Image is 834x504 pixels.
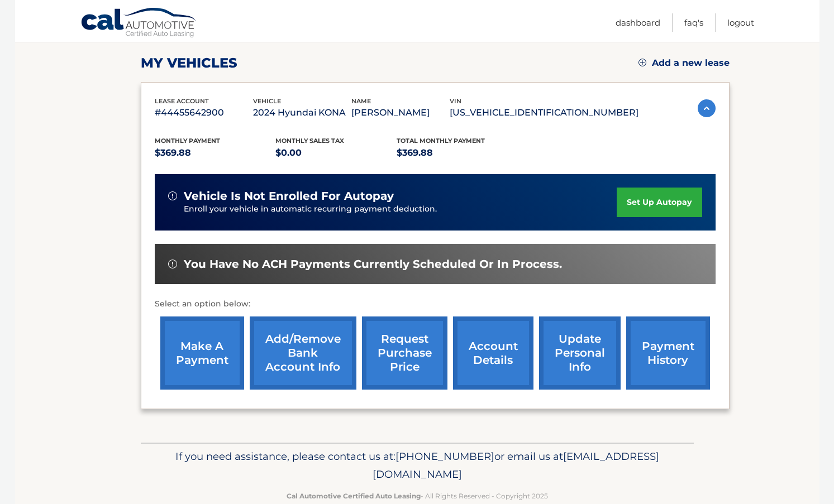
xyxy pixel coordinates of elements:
[184,257,562,271] span: You have no ACH payments currently scheduled or in process.
[253,97,281,105] span: vehicle
[616,13,660,32] a: Dashboard
[253,105,351,121] p: 2024 Hyundai KONA
[275,145,397,161] p: $0.00
[373,450,659,481] span: [EMAIL_ADDRESS][DOMAIN_NAME]
[155,297,716,311] p: Select an option below:
[250,316,356,390] a: Add/Remove bank account info
[450,105,638,121] p: [US_VEHICLE_IDENTIFICATION_NUMBER]
[638,57,730,69] a: Add a new lease
[155,105,253,121] p: #44455642900
[684,13,703,32] a: FAQ's
[155,137,220,145] span: Monthly Payment
[450,97,461,105] span: vin
[168,191,177,200] img: alert-white.svg
[141,55,237,71] h2: my vehicles
[160,316,244,390] a: make a payment
[638,59,646,66] img: add.svg
[168,260,177,268] img: alert-white.svg
[155,97,209,105] span: lease account
[626,316,710,390] a: payment history
[351,97,371,105] span: name
[698,99,716,117] img: accordion-active.svg
[351,105,450,121] p: [PERSON_NAME]
[395,450,494,463] span: [PHONE_NUMBER]
[539,316,621,390] a: update personal info
[617,188,702,217] a: set up autopay
[397,145,518,161] p: $369.88
[727,13,754,32] a: Logout
[155,145,276,161] p: $369.88
[184,203,617,215] p: Enroll your vehicle in automatic recurring payment deduction.
[397,137,485,145] span: Total Monthly Payment
[148,490,687,502] p: - All Rights Reserved - Copyright 2025
[184,189,394,203] span: vehicle is not enrolled for autopay
[453,316,533,390] a: account details
[148,448,687,483] p: If you need assistance, please contact us at: or email us at
[275,137,344,145] span: Monthly sales Tax
[287,492,421,500] strong: Cal Automotive Certified Auto Leasing
[80,7,198,40] a: Cal Automotive
[362,316,447,390] a: request purchase price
